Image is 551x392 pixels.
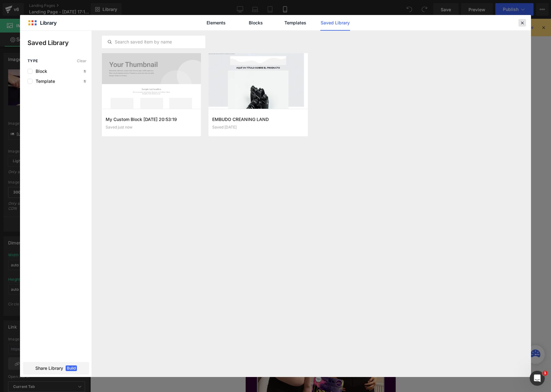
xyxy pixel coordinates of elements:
a: Templates [281,15,310,31]
h3: EMBUDO CREANING LAND [212,116,304,123]
a: Saved Library [320,15,350,31]
span: 1 [543,371,548,376]
p: 1 [83,79,87,83]
div: Saved [DATE] [212,125,304,129]
span: Block [33,69,47,74]
span: Type [28,59,38,63]
input: Search saved item by name [102,38,205,46]
span: Template [33,79,55,84]
div: Saved just now [106,125,197,129]
iframe: Intercom live chat [530,371,545,386]
p: 1 [83,69,87,73]
p: Saved Library [28,38,92,48]
h3: My Custom Block [DATE] 20:53:19 [106,116,197,123]
span: Build [66,365,77,371]
span: Share Library [35,365,63,371]
a: Blocks [241,15,271,31]
a: Elements [201,15,231,31]
span: Clear [77,59,87,63]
